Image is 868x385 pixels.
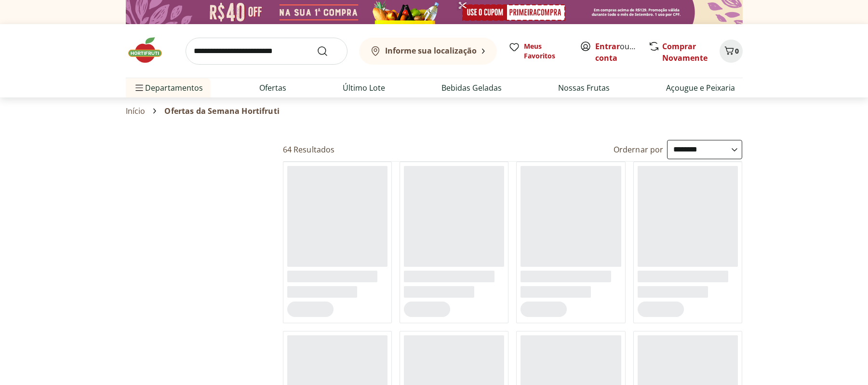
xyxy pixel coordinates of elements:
button: Informe sua localização [359,38,497,65]
a: Último Lote [343,82,385,94]
span: Departamentos [134,76,203,99]
a: Comprar Novamente [662,41,708,63]
button: Submit Search [317,45,340,57]
span: Meus Favoritos [524,41,568,61]
a: Açougue e Peixaria [666,82,735,94]
label: Ordernar por [614,144,664,155]
span: ou [595,41,638,64]
span: 0 [735,46,739,55]
a: Bebidas Geladas [441,82,502,94]
button: Carrinho [720,40,743,63]
a: Criar conta [595,41,648,63]
a: Início [126,107,146,115]
b: Informe sua localização [385,45,477,56]
a: Meus Favoritos [508,41,568,61]
h2: 64 Resultados [283,144,335,155]
a: Ofertas [259,82,286,94]
a: Entrar [595,41,620,52]
input: search [186,38,347,65]
span: Ofertas da Semana Hortifruti [164,107,279,115]
img: Hortifruti [126,36,174,65]
button: Menu [134,76,145,99]
a: Nossas Frutas [558,82,610,94]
